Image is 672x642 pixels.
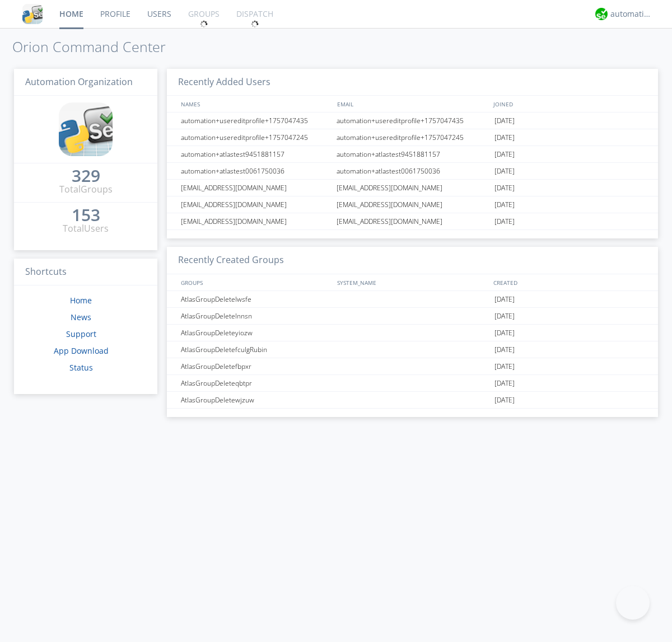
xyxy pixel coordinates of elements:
a: automation+usereditprofile+1757047245automation+usereditprofile+1757047245[DATE] [167,129,658,146]
div: automation+atlas [610,8,652,20]
a: [EMAIL_ADDRESS][DOMAIN_NAME][EMAIL_ADDRESS][DOMAIN_NAME][DATE] [167,213,658,230]
img: cddb5a64eb264b2086981ab96f4c1ba7 [59,102,113,156]
span: [DATE] [494,163,515,180]
div: [EMAIL_ADDRESS][DOMAIN_NAME] [334,196,492,213]
a: AtlasGroupDeleteyiozw[DATE] [167,325,658,341]
a: automation+usereditprofile+1757047435automation+usereditprofile+1757047435[DATE] [167,113,658,129]
iframe: Toggle Customer Support [616,586,650,620]
a: automation+atlastest0061750036automation+atlastest0061750036[DATE] [167,163,658,180]
div: [EMAIL_ADDRESS][DOMAIN_NAME] [178,196,333,213]
div: automation+usereditprofile+1757047245 [334,129,492,146]
div: AtlasGroupDeleteyiozw [178,325,333,341]
span: [DATE] [494,392,515,409]
div: [EMAIL_ADDRESS][DOMAIN_NAME] [334,180,492,196]
div: SYSTEM_NAME [334,274,491,290]
a: AtlasGroupDeletelnnsn[DATE] [167,308,658,325]
a: Status [69,362,93,373]
span: [DATE] [494,180,515,196]
span: [DATE] [494,375,515,392]
div: AtlasGroupDeletelwsfe [178,291,333,307]
span: [DATE] [494,341,515,358]
a: News [71,312,91,322]
div: automation+usereditprofile+1757047245 [178,129,333,146]
div: 329 [72,170,100,181]
h3: Shortcuts [14,259,157,286]
a: AtlasGroupDeletefculgRubin[DATE] [167,341,658,358]
span: [DATE] [494,308,515,325]
a: Home [70,295,92,306]
span: [DATE] [494,325,515,341]
div: Total Users [63,222,109,235]
div: AtlasGroupDeleteqbtpr [178,375,333,391]
div: AtlasGroupDeletefbpxr [178,358,333,374]
div: Total Groups [59,183,113,196]
a: 153 [72,209,100,222]
div: NAMES [178,96,332,112]
div: CREATED [491,274,647,290]
div: automation+atlastest9451881157 [178,146,333,162]
span: [DATE] [494,196,515,213]
a: App Download [54,345,109,356]
a: AtlasGroupDeletefbpxr[DATE] [167,358,658,375]
h3: Recently Added Users [167,69,658,96]
div: automation+atlastest0061750036 [334,163,492,179]
span: [DATE] [494,146,515,163]
div: AtlasGroupDeletelnnsn [178,308,333,324]
h3: Recently Created Groups [167,247,658,274]
span: [DATE] [494,358,515,375]
img: cddb5a64eb264b2086981ab96f4c1ba7 [22,4,43,24]
a: [EMAIL_ADDRESS][DOMAIN_NAME][EMAIL_ADDRESS][DOMAIN_NAME][DATE] [167,196,658,213]
a: Support [66,329,96,339]
a: automation+atlastest9451881157automation+atlastest9451881157[DATE] [167,146,658,163]
span: [DATE] [494,129,515,146]
span: [DATE] [494,291,515,308]
div: JOINED [491,96,647,112]
a: [EMAIL_ADDRESS][DOMAIN_NAME][EMAIL_ADDRESS][DOMAIN_NAME][DATE] [167,180,658,196]
div: GROUPS [178,274,332,290]
div: 153 [72,209,100,221]
a: AtlasGroupDeleteqbtpr[DATE] [167,375,658,392]
img: spin.svg [200,20,208,28]
div: automation+atlastest9451881157 [334,146,492,162]
div: AtlasGroupDeletewjzuw [178,392,333,408]
div: automation+atlastest0061750036 [178,163,333,179]
div: AtlasGroupDeletefculgRubin [178,341,333,358]
img: spin.svg [251,20,259,28]
span: [DATE] [494,113,515,129]
div: [EMAIL_ADDRESS][DOMAIN_NAME] [178,180,333,196]
a: AtlasGroupDeletelwsfe[DATE] [167,291,658,308]
a: AtlasGroupDeletewjzuw[DATE] [167,392,658,409]
span: [DATE] [494,213,515,230]
a: 329 [72,170,100,183]
img: d2d01cd9b4174d08988066c6d424eccd [595,8,608,20]
span: Automation Organization [25,76,133,88]
div: EMAIL [334,96,491,112]
div: automation+usereditprofile+1757047435 [178,113,333,129]
div: automation+usereditprofile+1757047435 [334,113,492,129]
div: [EMAIL_ADDRESS][DOMAIN_NAME] [334,213,492,229]
div: [EMAIL_ADDRESS][DOMAIN_NAME] [178,213,333,229]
